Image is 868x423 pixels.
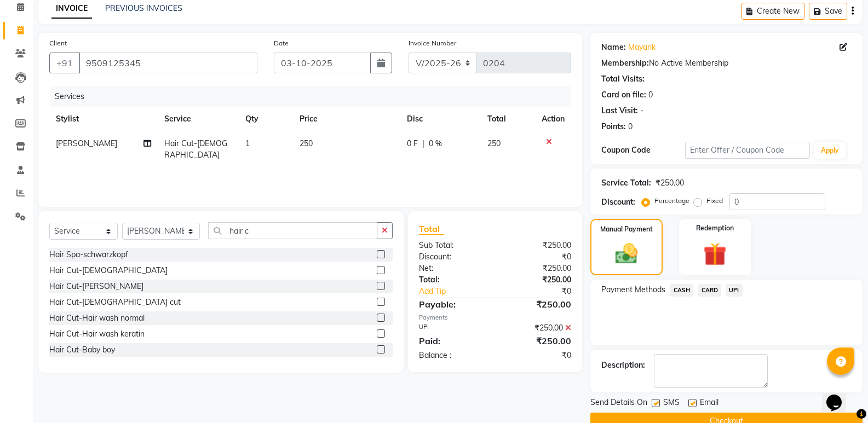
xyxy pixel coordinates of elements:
label: Invoice Number [409,38,456,48]
img: _cash.svg [608,241,645,266]
div: 0 [628,121,633,132]
div: No Active Membership [601,57,852,69]
button: +91 [49,53,80,73]
div: Total Visits: [601,73,645,85]
div: ₹250.00 [495,240,579,251]
div: Hair Cut-[DEMOGRAPHIC_DATA] [49,265,168,276]
div: Sub Total: [411,240,495,251]
div: Hair Cut-Hair wash keratin [49,328,145,340]
span: 0 % [429,138,442,149]
a: PREVIOUS INVOICES [105,3,182,13]
div: Balance : [411,350,495,361]
div: - [640,105,643,117]
div: UPI [411,322,495,334]
div: Discount: [601,196,635,208]
th: Stylist [49,107,158,131]
button: Save [809,3,847,20]
span: | [422,138,424,149]
div: Paid: [411,334,495,347]
iframe: chat widget [822,379,857,412]
label: Manual Payment [600,224,653,234]
span: [PERSON_NAME] [56,138,117,148]
span: CASH [670,284,693,297]
label: Client [49,38,67,48]
div: Total: [411,274,495,286]
label: Redemption [696,223,734,233]
span: Email [700,397,718,410]
div: Services [50,86,579,107]
div: Hair Spa-schwarzkopf [49,249,128,260]
label: Fixed [706,196,723,206]
span: Total [419,223,444,235]
th: Service [158,107,239,131]
div: ₹0 [495,251,579,263]
button: Create New [741,3,804,20]
div: Points: [601,121,626,132]
div: ₹0 [509,286,579,297]
input: Enter Offer / Coupon Code [685,142,810,159]
div: ₹250.00 [495,334,579,347]
div: Name: [601,42,626,53]
th: Price [293,107,400,131]
label: Date [274,38,289,48]
span: 0 F [407,138,418,149]
div: Discount: [411,251,495,263]
span: Payment Methods [601,284,665,295]
input: Search by Name/Mobile/Email/Code [79,53,257,73]
img: _gift.svg [696,240,734,269]
th: Total [481,107,535,131]
a: Mayank [628,42,656,53]
div: Hair Cut-Baby boy [49,344,115,356]
span: SMS [663,397,680,410]
div: Hair Cut-[PERSON_NAME] [49,281,143,292]
div: ₹250.00 [495,274,579,286]
div: ₹250.00 [656,177,684,189]
span: 250 [300,138,313,148]
div: Last Visit: [601,105,638,117]
span: UPI [726,284,743,297]
label: Percentage [654,196,689,206]
span: Hair Cut-[DEMOGRAPHIC_DATA] [164,138,227,160]
th: Disc [400,107,481,131]
div: 0 [648,89,653,101]
th: Qty [239,107,293,131]
div: ₹250.00 [495,263,579,274]
a: Add Tip [411,286,509,297]
div: Membership: [601,57,649,69]
th: Action [535,107,571,131]
input: Search or Scan [208,222,377,239]
div: Description: [601,360,645,371]
div: ₹250.00 [495,298,579,311]
span: 1 [245,138,250,148]
div: Payable: [411,298,495,311]
div: Hair Cut-[DEMOGRAPHIC_DATA] cut [49,297,181,308]
div: Payments [419,313,571,322]
span: CARD [698,284,721,297]
div: Hair Cut-Hair wash normal [49,312,145,324]
div: ₹0 [495,350,579,361]
div: ₹250.00 [495,322,579,334]
span: Send Details On [590,397,647,410]
div: Service Total: [601,177,651,189]
div: Net: [411,263,495,274]
div: Coupon Code [601,144,685,156]
div: Card on file: [601,89,646,101]
span: 250 [487,138,501,148]
button: Apply [814,142,846,159]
